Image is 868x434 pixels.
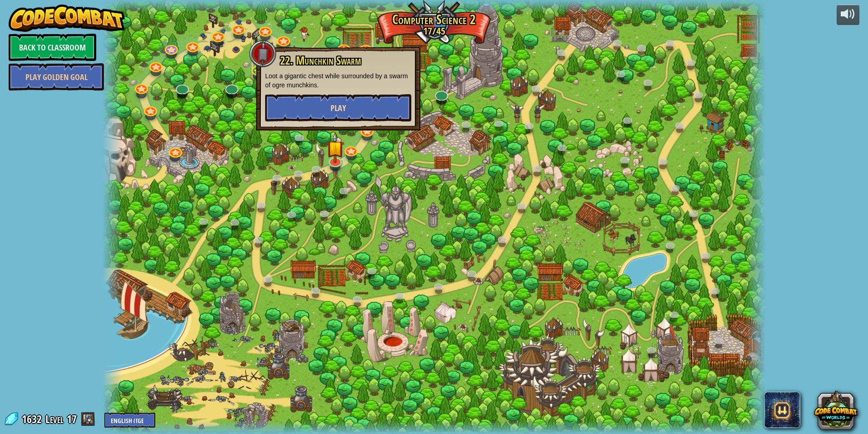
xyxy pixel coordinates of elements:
[265,94,411,121] button: Play
[9,5,125,32] img: CodeCombat - Learn how to code by playing a game
[22,412,44,426] span: 1632
[67,412,77,426] span: 17
[9,34,96,61] a: Back to Classroom
[837,5,859,26] button: Adjust volume
[330,102,346,114] span: Play
[280,53,361,68] span: 22. Munchkin Swarm
[9,63,104,91] a: Play Golden Goal
[326,132,344,163] img: level-banner-started.png
[265,71,411,90] p: Loot a gigantic chest while surrounded by a swarm of ogre munchkins.
[45,412,64,427] span: Level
